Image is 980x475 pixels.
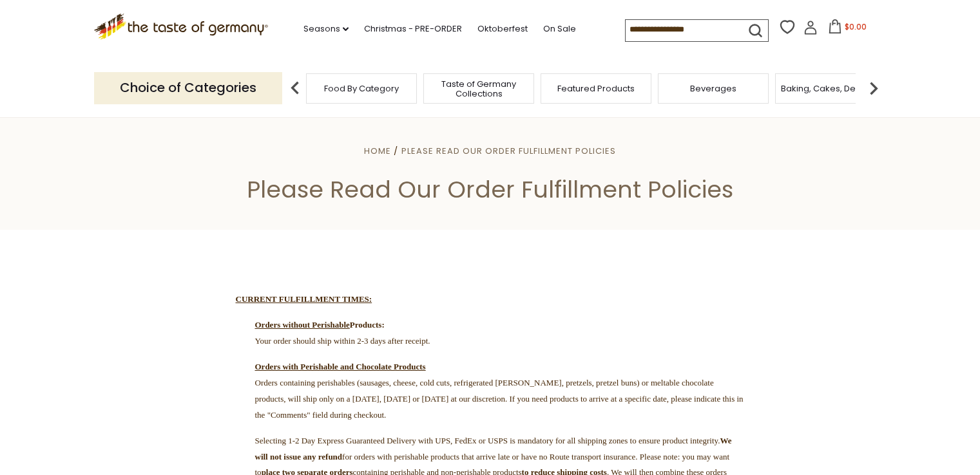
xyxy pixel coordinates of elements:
[236,294,372,304] strong: CURRENT FULFILLMENT TIMES:
[255,336,430,346] span: Your order should ship within 2-3 days after receipt.
[324,84,399,93] a: Food By Category
[255,378,744,420] span: Orders containing perishables (sausages, cheese, cold cuts, refrigerated [PERSON_NAME], pretzels,...
[255,320,350,330] strong: Orders without Perishable
[690,84,736,93] a: Beverages
[543,22,576,36] a: On Sale
[557,84,635,93] a: Featured Products
[255,436,732,461] strong: We will not issue any refund
[94,72,282,104] p: Choice of Categories
[427,79,530,98] a: Taste of Germany Collections
[364,145,391,157] a: Home
[781,84,881,93] a: Baking, Cakes, Desserts
[364,22,462,36] a: Christmas - PRE-ORDER
[401,145,616,157] a: Please Read Our Order Fulfillment Policies
[40,175,940,204] h1: Please Read Our Order Fulfillment Policies
[255,362,426,371] span: Orders with Perishable and Chocolate Products
[845,21,867,32] span: $0.00
[477,22,528,36] a: Oktoberfest
[303,22,349,36] a: Seasons
[282,75,308,101] img: previous arrow
[820,19,875,39] button: $0.00
[350,320,385,330] strong: Products:
[861,75,887,101] img: next arrow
